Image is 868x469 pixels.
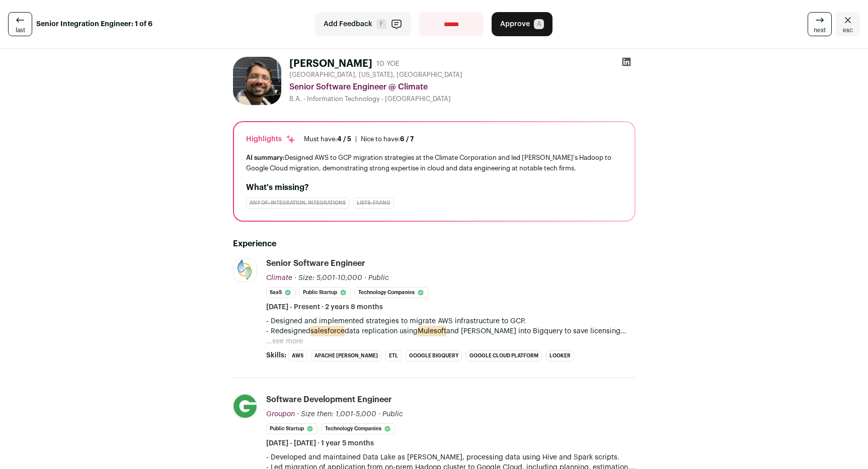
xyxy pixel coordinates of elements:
p: - Developed and maintained Data Lake as [PERSON_NAME], processing data using Hive and Spark scripts. [266,452,636,462]
button: Approve A [492,12,553,36]
span: [GEOGRAPHIC_DATA], [US_STATE], [GEOGRAPHIC_DATA] [289,71,462,79]
span: Public [382,411,403,418]
img: dfe4bff1e2b68ba407e023479d9b1d3887f671198a469162cef1fb1873212f76.jpg [233,395,257,418]
mark: Mulesoft [418,326,446,337]
a: Close [836,12,860,36]
p: - Designed and implemented strategies to migrate AWS infrastructure to GCP. [266,316,636,326]
span: esc [843,26,853,34]
li: AWS [288,350,307,361]
span: · Size then: 1,001-5,000 [297,411,376,418]
div: Any of: integration, integrations [246,198,349,209]
span: AI summary: [246,154,285,161]
div: Highlights [246,134,296,144]
span: 4 / 5 [337,136,351,142]
span: · Size: 5,001-10,000 [294,274,362,282]
span: [DATE] - [DATE] · 1 year 5 months [266,438,374,448]
div: Senior Software Engineer @ Climate [289,81,636,93]
li: Apache [PERSON_NAME] [311,350,381,361]
div: Must have: [304,135,351,143]
div: Software development engineer [266,394,392,405]
li: Public Startup [299,287,351,298]
button: Add Feedback F [315,12,411,36]
li: ETL [385,350,402,361]
li: Google Cloud Platform [466,350,542,361]
span: 6 / 7 [400,136,414,142]
mark: salesforce [310,326,345,337]
h2: What's missing? [246,181,622,194]
span: Skills: [266,350,286,360]
img: 9b1ffd950e86d30871b29f92c63ff64ab853900748cea5bc7079e4d7a4eb4f82.jpg [233,258,257,282]
img: 74cd38891b14d8c8ab9070379e21f6f85d438b48106ddc936618df2998663927.jpg [233,57,281,105]
div: Designed AWS to GCP migration strategies at the Climate Corporation and led [PERSON_NAME]'s Hadoo... [246,152,622,173]
div: 10 YOE [376,59,400,69]
span: Approve [500,19,530,29]
span: Add Feedback [324,19,372,29]
li: Technology Companies [355,287,428,298]
button: ...see more [266,336,303,346]
li: Google BigQuery [406,350,462,361]
span: · [364,273,366,283]
p: - Redesigned data replication using and [PERSON_NAME] into Bigquery to save licensing cost for th... [266,326,636,336]
span: · [378,409,380,419]
li: Public Startup [266,423,318,434]
div: Nice to have: [361,135,414,143]
a: next [808,12,832,36]
li: Technology Companies [322,423,395,434]
li: SaaS [266,287,295,298]
span: A [534,19,544,29]
li: Looker [546,350,574,361]
span: [DATE] - Present · 2 years 8 months [266,302,383,312]
ul: | [304,135,414,143]
h1: [PERSON_NAME] [289,57,372,71]
div: Lists: FAANG [353,198,394,209]
span: Groupon [266,411,295,418]
div: B.A. - Information Technology - [GEOGRAPHIC_DATA] [289,95,636,103]
span: Public [368,274,389,282]
div: Senior Software Engineer [266,258,365,269]
h2: Experience [233,238,636,250]
span: next [814,26,826,34]
span: Climate [266,274,292,282]
span: last [16,26,25,34]
span: F [376,19,386,29]
strong: Senior Integration Engineer: 1 of 6 [36,19,152,29]
a: last [8,12,32,36]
